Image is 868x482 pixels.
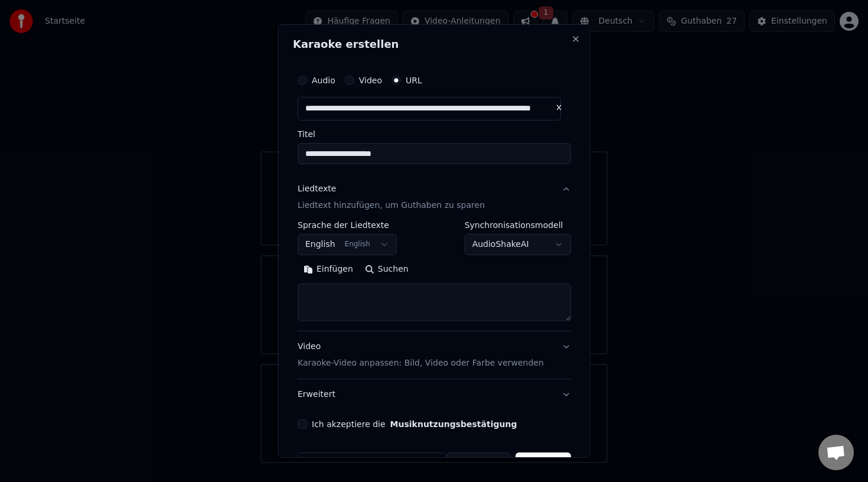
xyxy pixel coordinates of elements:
[298,221,397,229] label: Sprache der Liedtexte
[298,130,571,138] label: Titel
[312,76,335,84] label: Audio
[298,260,359,279] button: Einfügen
[358,76,381,84] label: Video
[390,420,517,428] button: Ich akzeptiere die
[298,183,336,195] div: Liedtexte
[406,76,422,84] label: URL
[293,39,576,50] h2: Karaoke erstellen
[298,174,571,221] button: LiedtexteLiedtext hinzufügen, um Guthaben zu sparen
[298,200,485,211] p: Liedtext hinzufügen, um Guthaben zu sparen
[446,452,511,474] button: Abbrechen
[464,221,570,229] label: Synchronisationsmodell
[298,331,571,379] button: VideoKaraoke-Video anpassen: Bild, Video oder Farbe verwenden
[298,221,571,331] div: LiedtexteLiedtext hinzufügen, um Guthaben zu sparen
[298,379,571,410] button: Erweitert
[298,357,544,369] p: Karaoke-Video anpassen: Bild, Video oder Farbe verwenden
[358,260,414,279] button: Suchen
[298,341,544,369] div: Video
[312,420,517,428] label: Ich akzeptiere die
[515,452,570,474] button: Erstellen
